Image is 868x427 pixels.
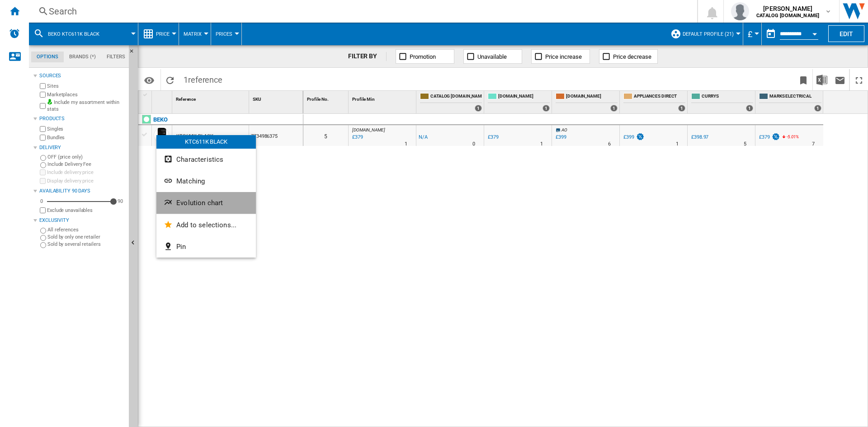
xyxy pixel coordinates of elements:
button: Characteristics [156,149,256,170]
span: Pin [176,243,186,251]
button: Matching [156,170,256,192]
span: Characteristics [176,155,223,164]
span: Matching [176,177,205,185]
button: Pin... [156,236,256,258]
button: Add to selections... [156,214,256,236]
span: Add to selections... [176,221,236,229]
button: Evolution chart [156,192,256,214]
span: Evolution chart [176,199,223,207]
div: KTC611K BLACK [156,135,256,149]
